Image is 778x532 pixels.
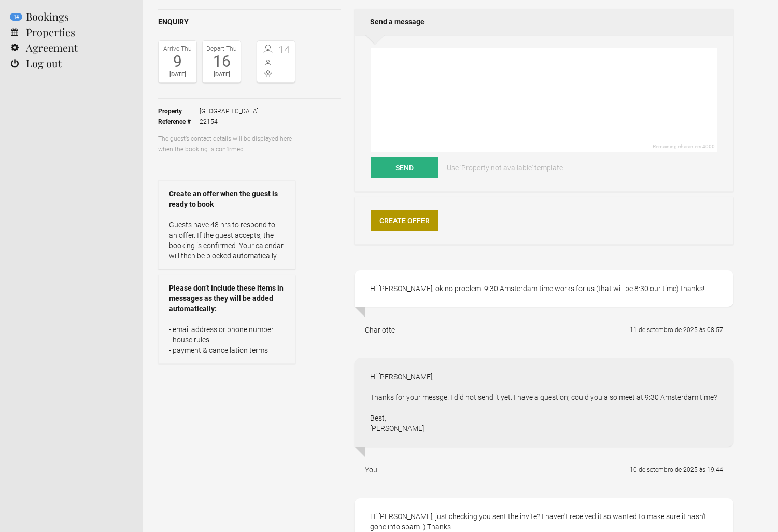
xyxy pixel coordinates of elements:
[440,157,570,178] a: Use 'Property not available' template
[276,68,293,79] span: -
[371,210,438,231] a: Create Offer
[630,326,723,334] flynt-date-display: 11 de setembro de 2025 às 08:57
[355,270,733,307] div: Hi [PERSON_NAME], ok no problem! 9:30 Amsterdam time works for us (that will be 8:30 our time) th...
[355,9,733,35] h2: Send a message
[205,69,238,80] div: [DATE]
[355,358,733,447] div: Hi [PERSON_NAME], Thanks for your messge. I did not send it yet. I have a question; could you als...
[169,324,285,355] p: - email address or phone number - house rules - payment & cancellation terms
[371,157,438,178] button: Send
[169,189,285,209] strong: Create an offer when the guest is ready to book
[161,69,194,80] div: [DATE]
[276,45,293,55] span: 14
[158,106,200,117] strong: Property
[161,44,194,54] div: Arrive Thu
[10,13,22,21] flynt-notification-badge: 14
[365,465,377,475] div: You
[276,56,293,67] span: -
[161,54,194,69] div: 9
[158,17,341,27] h2: Enquiry
[205,54,238,69] div: 16
[200,106,259,117] span: [GEOGRAPHIC_DATA]
[200,117,259,127] span: 22154
[205,44,238,54] div: Depart Thu
[169,220,285,261] p: Guests have 48 hrs to respond to an offer. If the guest accepts, the booking is confirmed. Your c...
[158,134,295,154] p: The guest’s contact details will be displayed here when the booking is confirmed.
[630,466,723,473] flynt-date-display: 10 de setembro de 2025 às 19:44
[158,117,200,127] strong: Reference #
[169,283,285,314] strong: Please don’t include these items in messages as they will be added automatically:
[365,325,395,335] div: Charlotte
